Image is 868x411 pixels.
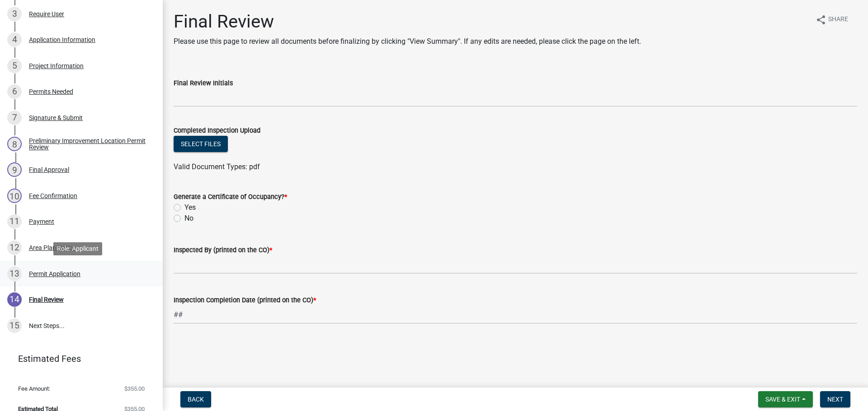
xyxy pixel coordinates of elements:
[808,11,855,28] button: shareShare
[816,14,826,25] i: share
[29,115,83,121] div: Signature & Submit
[7,111,22,125] div: 7
[7,162,22,177] div: 9
[184,213,193,224] label: No
[7,32,22,47] div: 4
[820,391,850,407] button: Next
[29,37,95,43] div: Application Information
[7,7,22,21] div: 3
[7,59,22,73] div: 5
[29,11,64,17] div: Require User
[174,194,287,200] label: Generate a Certificate of Occupancy?
[174,128,260,134] label: Completed Inspection Upload
[7,350,148,368] a: Estimated Fees
[7,240,22,255] div: 12
[29,63,84,69] div: Project Information
[7,189,22,203] div: 10
[174,162,260,171] span: Valid Document Types: pdf
[174,80,233,87] label: Final Review Initials
[29,88,73,95] div: Permits Needed
[18,386,50,392] span: Fee Amount:
[29,218,54,225] div: Payment
[174,247,272,254] label: Inspected By (printed on the CO)
[7,137,22,151] div: 8
[7,267,22,281] div: 13
[29,138,148,150] div: Preliminary Improvement Location Permit Review
[827,396,843,403] span: Next
[29,193,77,199] div: Fee Confirmation
[7,319,22,333] div: 15
[758,391,813,407] button: Save & Exit
[174,136,228,152] button: Select files
[7,292,22,307] div: 14
[188,396,204,403] span: Back
[29,296,64,303] div: Final Review
[53,242,102,255] div: Role: Applicant
[174,36,641,47] p: Please use this page to review all documents before finalizing by clicking "View Summary". If any...
[7,84,22,99] div: 6
[174,11,641,32] h1: Final Review
[174,297,316,304] label: Inspection Completion Date (printed on the CO)
[184,202,196,213] label: Yes
[180,391,211,407] button: Back
[7,214,22,229] div: 11
[29,245,75,251] div: Area Plan Notice
[828,14,848,25] span: Share
[124,386,145,392] span: $355.00
[29,271,80,277] div: Permit Application
[765,396,800,403] span: Save & Exit
[29,166,69,173] div: Final Approval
